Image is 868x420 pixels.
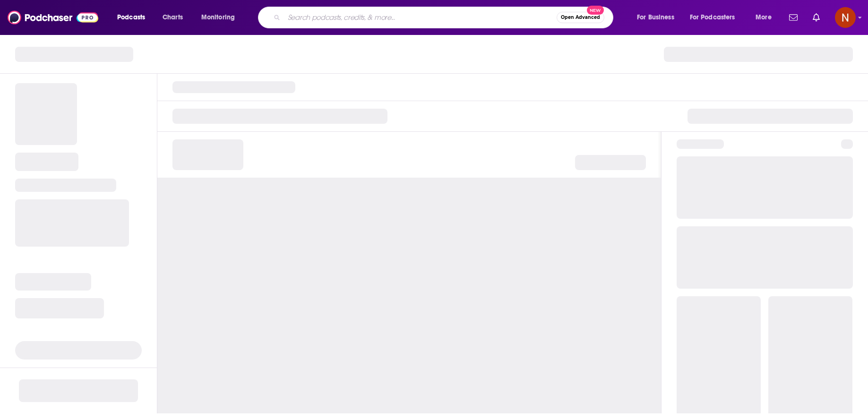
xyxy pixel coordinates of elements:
[195,10,247,25] button: open menu
[835,7,856,28] span: Logged in as AdelNBM
[809,9,824,26] a: Show notifications dropdown
[835,7,856,28] img: User Profile
[163,11,183,24] span: Charts
[630,10,686,25] button: open menu
[111,10,157,25] button: open menu
[284,10,557,25] input: Search podcasts, credits, & more...
[117,11,145,24] span: Podcasts
[785,9,801,26] a: Show notifications dropdown
[749,10,783,25] button: open menu
[690,11,735,24] span: For Podcasters
[637,11,674,24] span: For Business
[835,7,856,28] button: Show profile menu
[8,9,98,26] img: Podchaser - Follow, Share and Rate Podcasts
[267,7,622,28] div: Search podcasts, credits, & more...
[587,6,604,15] span: New
[156,10,189,25] a: Charts
[561,15,600,20] span: Open Advanced
[684,10,749,25] button: open menu
[557,12,604,23] button: Open AdvancedNew
[756,11,772,24] span: More
[201,11,235,24] span: Monitoring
